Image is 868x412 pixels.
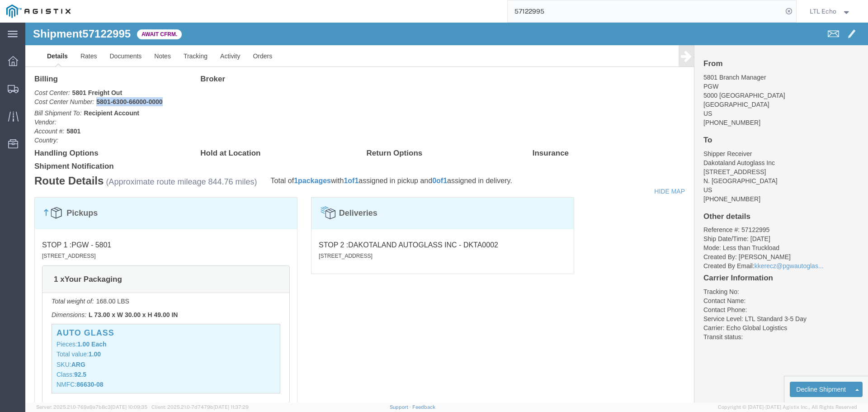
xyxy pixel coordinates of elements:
span: Copyright © [DATE]-[DATE] Agistix Inc., All Rights Reserved [718,403,857,411]
img: logo [6,5,71,18]
input: Search for shipment number, reference number [508,0,783,22]
span: LTL Echo [810,6,836,16]
iframe: FS Legacy Container [25,23,868,403]
span: Client: 2025.21.0-7d7479b [151,404,249,410]
span: [DATE] 10:09:35 [111,404,147,410]
a: Support [390,404,412,410]
button: LTL Echo [809,6,855,17]
a: Feedback [412,404,435,410]
span: Server: 2025.21.0-769a9a7b8c3 [36,404,147,410]
span: [DATE] 11:37:29 [213,404,249,410]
